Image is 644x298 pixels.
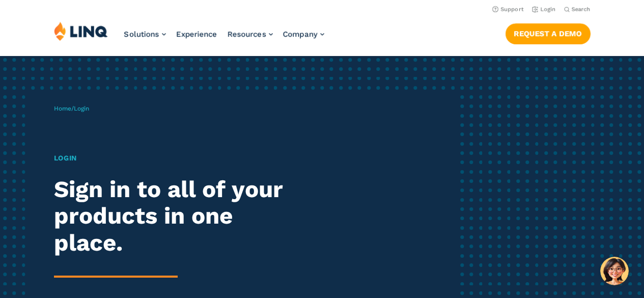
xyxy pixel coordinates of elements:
a: Company [283,30,324,39]
span: / [54,105,89,112]
nav: Button Navigation [506,21,591,44]
span: Solutions [124,30,159,39]
h2: Sign in to all of your products in one place. [54,176,302,257]
img: LINQ | K‑12 Software [54,21,108,41]
a: Request a Demo [506,23,591,44]
span: Search [572,6,591,13]
a: Support [492,6,524,13]
a: Login [532,6,556,13]
span: Login [74,105,89,112]
a: Solutions [124,30,166,39]
a: Experience [176,30,217,39]
nav: Primary Navigation [124,21,324,55]
h1: Login [54,153,302,164]
a: Resources [228,30,273,39]
span: Company [283,30,318,39]
a: Home [54,105,71,112]
button: Hello, have a question? Let’s chat. [600,257,629,285]
span: Resources [228,30,266,39]
button: Open Search Bar [564,6,591,13]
